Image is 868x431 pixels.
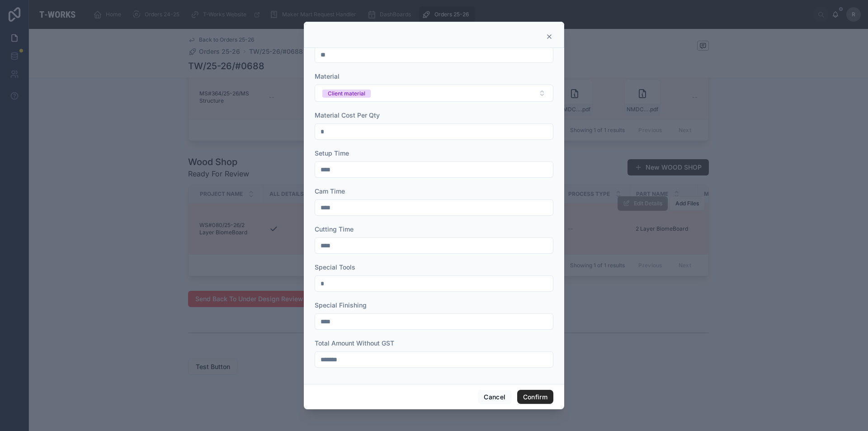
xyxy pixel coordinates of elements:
span: Cam Time [315,187,345,195]
button: Cancel [478,390,511,404]
span: Material [315,72,340,80]
button: Select Button [315,85,553,102]
span: Special Tools [315,263,355,271]
span: Total Amount Without GST [315,339,394,347]
span: Cutting Time [315,225,354,233]
span: Material Cost Per Qty [315,111,380,119]
span: Setup Time [315,149,349,157]
button: Confirm [517,390,553,404]
span: Special Finishing [315,301,367,309]
div: Client material [328,90,365,98]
